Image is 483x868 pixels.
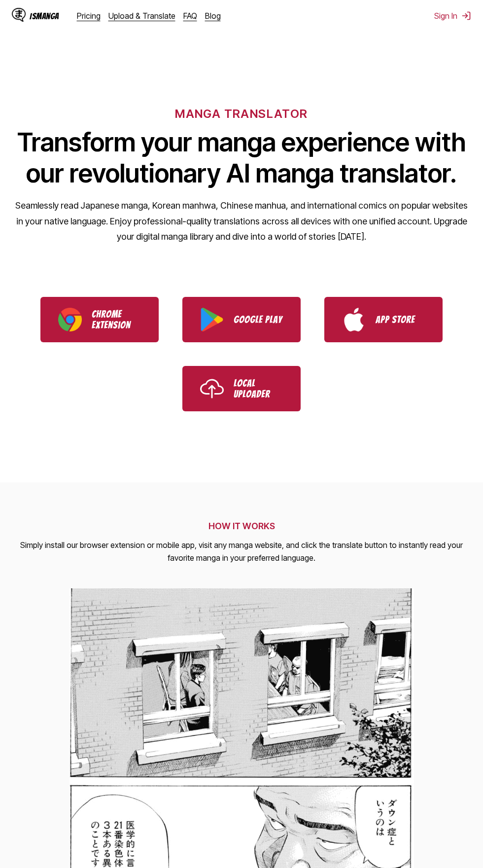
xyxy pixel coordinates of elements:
[15,127,468,189] h1: Transform your manga experience with our revolutionary AI manga translator.
[234,378,283,399] p: Local Uploader
[12,8,26,22] img: IsManga Logo
[77,11,101,21] a: Pricing
[234,314,283,325] p: Google Play
[182,366,301,411] a: Use IsManga Local Uploader
[12,8,77,24] a: IsManga LogoIsManga
[182,297,301,342] a: Download IsManga from Google Play
[434,11,471,21] button: Sign In
[200,308,224,331] img: Google Play logo
[108,11,175,21] a: Upload & Translate
[342,308,366,331] img: App Store logo
[205,11,221,21] a: Blog
[40,297,159,342] a: Download IsManga Chrome Extension
[92,309,141,330] p: Chrome Extension
[200,377,224,400] img: Upload icon
[12,539,471,564] p: Simply install our browser extension or mobile app, visit any manga website, and click the transl...
[324,297,443,342] a: Download IsManga from App Store
[12,521,471,531] h2: HOW IT WORKS
[15,198,468,245] p: Seamlessly read Japanese manga, Korean manhwa, Chinese manhua, and international comics on popula...
[175,107,308,121] h6: MANGA TRANSLATOR
[183,11,197,21] a: FAQ
[58,308,82,331] img: Chrome logo
[30,11,59,21] div: IsManga
[376,314,425,325] p: App Store
[461,11,471,21] img: Sign out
